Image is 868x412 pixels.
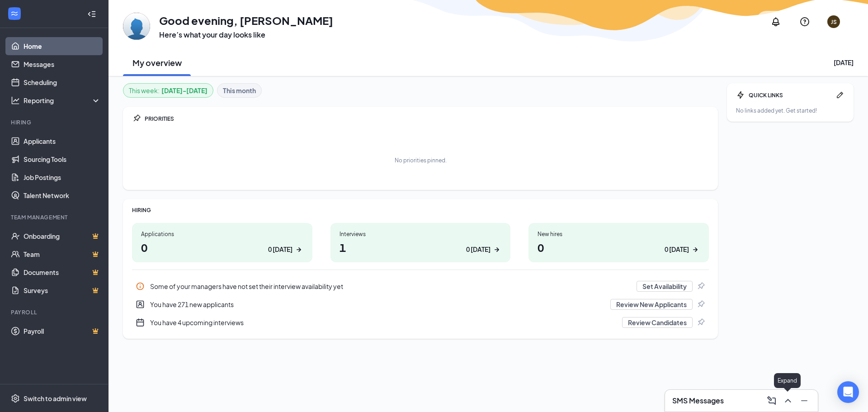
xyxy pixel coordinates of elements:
svg: CalendarNew [136,318,145,327]
svg: QuestionInfo [799,16,810,27]
a: CalendarNewYou have 4 upcoming interviewsReview CandidatesPin [132,313,709,331]
div: Expand [774,373,801,388]
svg: Analysis [11,96,20,105]
div: This week : [129,85,208,95]
svg: ChevronUp [783,395,793,406]
div: 0 [DATE] [665,245,689,254]
div: Team Management [11,213,99,221]
div: Some of your managers have not set their interview availability yet [132,277,709,295]
svg: Pin [132,114,141,123]
div: No priorities pinned. [395,156,447,164]
a: New hires00 [DATE]ArrowRight [528,223,709,262]
a: UserEntityYou have 271 new applicantsReview New ApplicantsPin [132,295,709,313]
div: Some of your managers have not set their interview availability yet [150,282,631,291]
a: Sourcing Tools [24,150,101,168]
div: 0 [DATE] [268,245,292,254]
button: Set Availability [637,281,693,292]
svg: Settings [11,394,20,403]
div: You have 271 new applicants [132,295,709,313]
a: SurveysCrown [24,281,101,299]
a: Messages [24,55,101,73]
div: You have 4 upcoming interviews [132,313,709,331]
svg: Pin [696,300,705,309]
svg: Collapse [87,9,96,19]
svg: UserEntity [136,300,145,309]
svg: ArrowRight [294,245,303,254]
h1: Good evening, [PERSON_NAME] [159,13,333,28]
div: No links added yet. Get started! [736,107,844,114]
h1: 0 [538,240,700,255]
div: JS [831,18,837,26]
div: Payroll [11,308,99,316]
a: Scheduling [24,73,101,91]
div: Hiring [11,118,99,126]
img: Jennifer Struever [123,13,150,40]
div: Switch to admin view [24,394,87,403]
div: [DATE] [834,58,854,67]
div: PRIORITIES [145,115,709,123]
svg: Pin [696,282,705,291]
div: You have 271 new applicants [150,300,605,309]
a: InfoSome of your managers have not set their interview availability yetSet AvailabilityPin [132,277,709,295]
svg: ArrowRight [492,245,501,254]
button: ComposeMessage [764,393,778,408]
svg: ArrowRight [691,245,700,254]
button: Minimize [796,393,811,408]
b: This month [223,85,256,95]
a: Interviews10 [DATE]ArrowRight [330,223,511,262]
svg: Minimize [799,395,810,406]
svg: Pin [696,318,705,327]
svg: Bolt [736,90,745,99]
div: QUICK LINKS [749,91,832,99]
svg: Pen [835,90,844,99]
b: [DATE] - [DATE] [161,85,208,95]
svg: Notifications [770,16,781,27]
div: New hires [538,230,700,238]
div: Interviews [340,230,502,238]
button: Review New Applicants [610,299,693,310]
div: Open Intercom Messenger [837,381,859,403]
a: Applicants [24,132,101,150]
div: 0 [DATE] [466,245,491,254]
button: ChevronUp [780,393,794,408]
a: Applications00 [DATE]ArrowRight [132,223,312,262]
h1: 1 [340,240,502,255]
a: DocumentsCrown [24,263,101,281]
div: HIRING [132,206,709,214]
a: Job Postings [24,168,101,186]
a: Home [24,37,101,55]
svg: Info [136,282,145,291]
a: OnboardingCrown [24,227,101,245]
div: Reporting [24,96,101,105]
h3: Here’s what your day looks like [159,30,333,40]
h1: 0 [141,240,303,255]
svg: ComposeMessage [766,395,777,406]
div: Applications [141,230,303,238]
h3: SMS Messages [672,396,724,406]
button: Review Candidates [622,317,693,328]
svg: WorkstreamLogo [10,9,19,18]
a: TeamCrown [24,245,101,263]
div: You have 4 upcoming interviews [150,318,617,327]
a: Talent Network [24,186,101,204]
h2: My overview [132,57,182,68]
a: PayrollCrown [24,322,101,340]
